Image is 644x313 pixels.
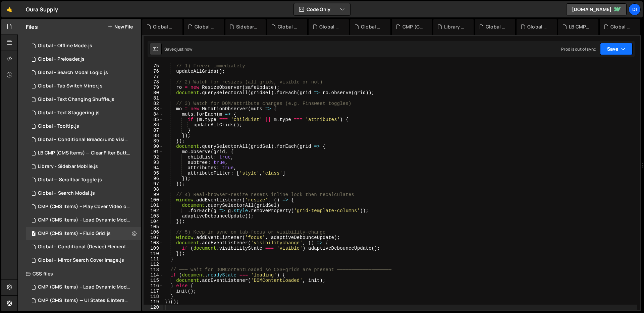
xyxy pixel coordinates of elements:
[195,23,216,30] div: Global - Tab Switch Mirror.js
[144,63,163,69] div: 75
[32,232,36,237] span: 1
[527,23,549,30] div: Global - Notification Toasters.js
[144,235,163,240] div: 107
[144,246,163,251] div: 109
[26,213,143,227] div: 14937/38910.js
[561,46,596,52] div: Prod is out of sync
[144,165,163,171] div: 94
[361,23,382,30] div: Global - Text Staggering.js
[26,106,141,120] div: 14937/44781.js
[26,227,141,240] div: 14937/38918.js
[38,70,108,76] div: Global - Search Modal Logic.js
[236,23,258,30] div: Sidebar — UI States & Interactions.css
[486,23,507,30] div: Global - Offline Mode.js
[144,203,163,208] div: 101
[144,96,163,101] div: 81
[144,256,163,262] div: 111
[38,137,130,143] div: Global – Conditional Breadcrumb Visibility.js
[294,3,350,15] button: Code Only
[144,112,163,117] div: 84
[144,213,163,219] div: 103
[38,43,92,49] div: Global - Offline Mode.js
[108,24,133,29] button: New File
[278,23,299,30] div: Global - Text Staggering.css
[144,133,163,138] div: 88
[38,298,130,304] div: CMP (CMS Items) — UI States & Interactions.css
[144,101,163,106] div: 82
[38,257,124,263] div: Global – Mirror Search Cover Image.js
[144,154,163,160] div: 92
[144,138,163,144] div: 89
[38,244,130,250] div: Global – Conditional (Device) Element Visibility.js
[26,120,141,133] div: 14937/44562.js
[144,251,163,256] div: 110
[144,85,163,90] div: 79
[144,262,163,267] div: 112
[26,173,141,187] div: 14937/39947.js
[144,208,163,213] div: 102
[38,164,98,170] div: Library - Sidebar Mobile.js
[144,160,163,165] div: 93
[164,46,192,52] div: Saved
[26,23,38,30] h2: Files
[38,190,95,196] div: Global – Search Modal.js
[600,43,633,55] button: Save
[26,280,143,294] div: 14937/38909.css
[176,46,192,52] div: just now
[38,97,114,103] div: Global - Text Changing Shuffle.js
[1,1,18,17] a: 🤙
[26,200,143,213] div: 14937/38901.js
[144,230,163,235] div: 106
[38,110,100,116] div: Global - Text Staggering.js
[26,160,141,173] div: 14937/44593.js
[144,283,163,289] div: 116
[402,23,424,30] div: CMP (CMS Page) - Rich Text Highlight Pill.js
[144,117,163,122] div: 85
[26,187,141,200] div: 14937/38913.js
[38,56,85,62] div: Global - Preloader.js
[144,171,163,176] div: 95
[144,192,163,197] div: 99
[144,187,163,192] div: 98
[144,90,163,96] div: 80
[38,123,79,129] div: Global - Tooltip.js
[144,144,163,149] div: 90
[26,254,141,267] div: 14937/38911.js
[38,150,130,156] div: LB CMP (CMS Items) — Clear Filter Buttons.js
[18,267,141,280] div: CSS files
[144,267,163,272] div: 113
[144,74,163,79] div: 77
[26,146,143,160] div: 14937/43376.js
[566,3,627,15] a: [DOMAIN_NAME]
[144,176,163,181] div: 96
[144,149,163,154] div: 91
[153,23,174,30] div: Global - Text Changing Shuffle.js
[144,128,163,133] div: 87
[444,23,466,30] div: Library - Sidebar Mobile.js
[26,39,141,53] div: 14937/44586.js
[38,177,102,183] div: Global — Scrollbar Toggle.js
[38,231,111,237] div: CMP (CMS Items) – Fluid Grid.js
[38,284,130,290] div: CMP (CMS Items) – Load Dynamic Modal (AJAX).css
[26,66,141,79] div: 14937/44851.js
[144,106,163,112] div: 83
[38,217,130,223] div: CMP (CMS Items) – Load Dynamic Modal (AJAX).js
[38,83,103,89] div: Global - Tab Switch Mirror.js
[144,289,163,294] div: 117
[144,240,163,246] div: 108
[144,224,163,230] div: 105
[144,272,163,278] div: 114
[26,133,143,146] div: 14937/44170.js
[144,181,163,187] div: 97
[144,79,163,85] div: 78
[629,3,641,15] a: Di
[38,204,130,210] div: CMP (CMS Items) – Play Cover Video on Hover.js
[144,299,163,305] div: 119
[610,23,632,30] div: Global - Copy To Clipboard.js
[26,294,143,307] div: 14937/43533.css
[144,305,163,310] div: 120
[144,197,163,203] div: 100
[26,93,141,106] div: 14937/45200.js
[144,69,163,74] div: 76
